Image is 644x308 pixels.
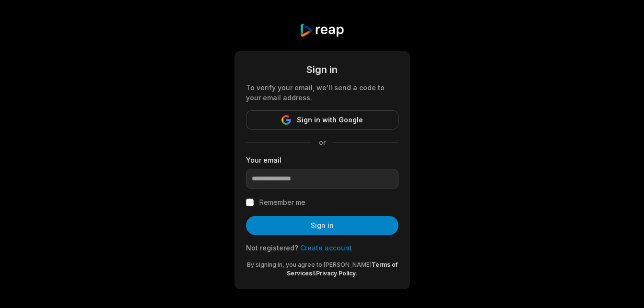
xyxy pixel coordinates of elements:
[299,23,345,37] img: reap
[311,137,333,147] span: or
[246,110,398,130] button: Sign in with Google
[246,83,398,103] div: To verify your email, we'll send a code to your email address.
[246,244,298,252] span: Not registered?
[246,62,398,77] div: Sign in
[297,114,363,126] span: Sign in with Google
[300,244,352,252] a: Create account
[246,155,398,165] label: Your email
[316,270,356,277] a: Privacy Policy
[356,270,357,277] span: .
[287,261,398,277] a: Terms of Services
[259,197,305,208] label: Remember me
[312,270,316,277] span: &
[247,261,372,268] span: By signing in, you agree to [PERSON_NAME]
[246,216,398,235] button: Sign in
